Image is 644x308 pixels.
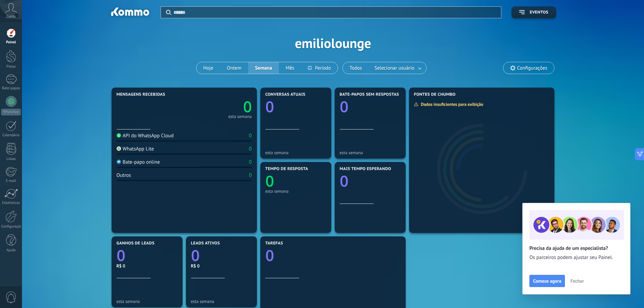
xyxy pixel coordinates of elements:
[265,150,289,156] font: esta semana
[265,245,401,266] a: 0
[369,62,426,74] button: Selecionar usuário
[117,146,121,151] img: WhatsApp Lite
[191,245,252,266] a: 0
[265,241,283,246] font: Tarefas
[191,241,220,246] font: Leads ativos
[249,172,252,179] font: 0
[343,62,369,74] button: Todos
[340,96,349,117] text: 0
[529,275,565,287] button: Comece agora
[265,92,306,97] font: Conversas atuais
[301,62,338,74] button: Período
[6,40,16,45] font: Painel
[117,245,125,266] text: 0
[340,150,363,156] font: esta semana
[265,96,274,117] text: 0
[117,92,165,97] font: Mensagens recebidas
[567,276,587,286] button: Fechar
[123,146,154,152] font: WhatsApp Lite
[265,171,274,191] text: 0
[529,245,608,252] font: Precisa da ajuda de um especialista?
[191,245,200,266] text: 0
[340,171,349,191] text: 0
[265,188,289,194] font: esta semana
[249,133,252,139] font: 0
[243,96,252,117] text: 0
[421,101,483,107] font: Dados insuficientes para exibição
[2,200,20,205] font: Estatísticas
[511,6,556,18] button: Eventos
[220,62,248,74] button: Ontem
[6,157,16,161] font: Listas
[340,166,391,171] font: Mais tempo esperando
[196,62,220,74] button: Hoje
[6,14,16,19] font: Conta
[117,241,154,246] font: Ganhos de leads
[265,166,308,171] font: Tempo de resposta
[3,110,19,114] font: WhatsApp
[249,146,252,152] font: 0
[1,224,24,229] font: Configurações
[184,96,252,117] a: 0
[248,62,279,74] button: Semana
[279,62,301,74] button: Mês
[203,65,213,71] font: Hoje
[517,65,547,71] font: Configurações
[117,160,121,164] img: Bate-papo online
[123,133,174,139] font: API do WhatsApp Cloud
[255,65,272,71] font: Semana
[229,114,252,119] font: esta semana
[350,65,362,71] font: Todos
[117,245,177,266] a: 0
[286,65,294,71] font: Mês
[2,133,19,138] font: Calendário
[570,278,584,284] font: Fechar
[265,245,274,266] text: 0
[249,159,252,165] font: 0
[123,159,160,165] font: Bate-papo online
[6,64,16,69] font: Pistas
[529,254,613,261] font: Os parceiros podem ajustar seu Painel.
[191,299,214,304] font: esta semana
[117,299,140,304] font: esta semana
[2,86,20,91] font: Bate-papos
[227,65,241,71] font: Ontem
[530,10,548,15] font: Eventos
[414,92,456,97] font: Fontes de chumbo
[117,263,125,269] font: R$ 0
[340,92,399,97] font: Bate-papos sem respostas
[533,278,561,284] font: Comece agora
[117,133,121,138] img: API do WhatsApp Cloud
[6,179,16,183] font: E-mail
[191,263,200,269] font: R$ 0
[117,172,131,179] font: Outros
[375,65,414,71] font: Selecionar usuário
[6,248,16,253] font: Ajuda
